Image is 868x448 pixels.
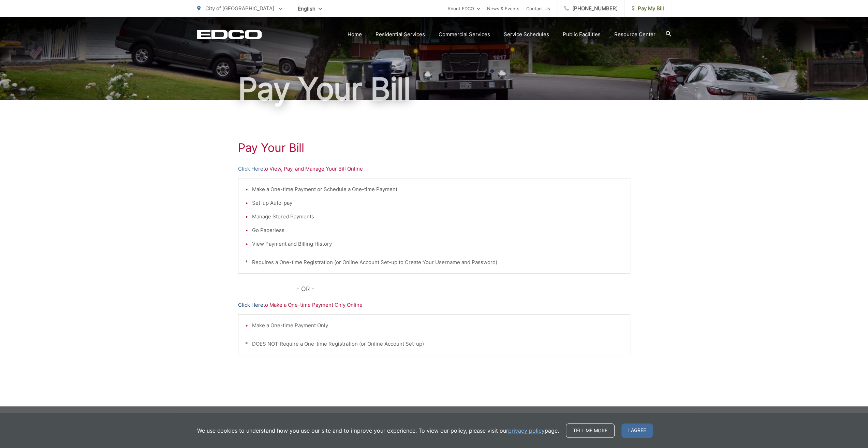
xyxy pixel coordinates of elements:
span: City of [GEOGRAPHIC_DATA] [205,5,274,12]
li: Set-up Auto-pay [252,199,623,207]
li: View Payment and Billing History [252,240,623,248]
a: Commercial Services [439,30,490,39]
li: Manage Stored Payments [252,213,623,221]
span: I agree [621,423,653,438]
a: EDCD logo. Return to the homepage. [197,30,262,39]
a: About EDCO [447,4,480,13]
span: Pay My Bill [632,4,664,13]
p: We use cookies to understand how you use our site and to improve your experience. To view our pol... [197,427,559,435]
a: Contact Us [526,4,550,13]
a: Public Facilities [563,30,601,39]
p: - OR - [297,284,630,294]
p: to View, Pay, and Manage Your Bill Online [238,165,630,173]
span: English [293,3,327,15]
a: Residential Services [376,30,425,39]
a: privacy policy [508,427,545,435]
a: Service Schedules [504,30,549,39]
a: Resource Center [614,30,656,39]
p: to Make a One-time Payment Only Online [238,301,630,309]
h1: Pay Your Bill [197,72,671,106]
p: * Requires a One-time Registration (or Online Account Set-up to Create Your Username and Password) [245,258,623,266]
a: News & Events [487,4,519,13]
p: * DOES NOT Require a One-time Registration (or Online Account Set-up) [245,340,623,348]
li: Make a One-time Payment or Schedule a One-time Payment [252,185,623,193]
li: Make a One-time Payment Only [252,321,623,330]
a: Tell me more [566,423,615,438]
a: Click Here [238,165,263,173]
h1: Pay Your Bill [238,141,630,155]
a: Home [348,30,362,39]
li: Go Paperless [252,226,623,234]
a: Click Here [238,301,263,309]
